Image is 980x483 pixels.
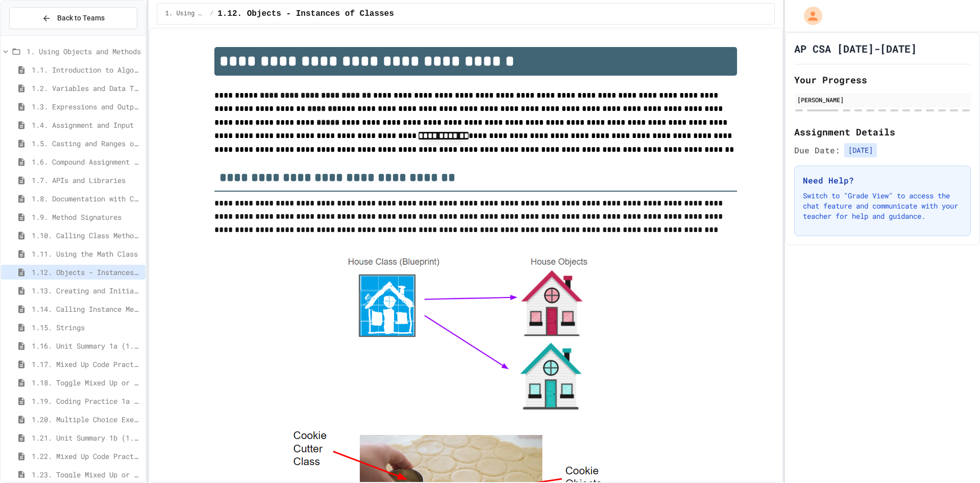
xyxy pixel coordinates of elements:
[9,7,137,29] button: Back to Teams
[32,175,141,186] span: 1.7. APIs and Libraries
[794,41,917,56] h1: AP CSA [DATE]-[DATE]
[32,285,141,296] span: 1.13. Creating and Initializing Objects: Constructors
[32,120,141,130] span: 1.4. Assignment and Input
[32,212,141,222] span: 1.9. Method Signatures
[32,396,141,406] span: 1.19. Coding Practice 1a (1.1-1.6)
[803,174,962,187] h3: Need Help?
[32,138,141,149] span: 1.5. Casting and Ranges of Values
[217,8,394,20] span: 1.12. Objects - Instances of Classes
[32,469,141,480] span: 1.23. Toggle Mixed Up or Write Code Practice 1b (1.7-1.15)
[32,101,141,112] span: 1.3. Expressions and Output [New]
[27,46,141,57] span: 1. Using Objects and Methods
[32,267,141,278] span: 1.12. Objects - Instances of Classes
[895,398,970,441] iframe: chat widget
[32,248,141,259] span: 1.11. Using the Math Class
[797,95,968,104] div: [PERSON_NAME]
[32,432,141,443] span: 1.21. Unit Summary 1b (1.7-1.15)
[794,73,971,87] h2: Your Progress
[803,191,962,221] p: Switch to "Grade View" to access the chat feature and communicate with your teacher for help and ...
[32,230,141,241] span: 1.10. Calling Class Methods
[32,64,141,75] span: 1.1. Introduction to Algorithms, Programming, and Compilers
[32,451,141,462] span: 1.22. Mixed Up Code Practice 1b (1.7-1.15)
[32,359,141,370] span: 1.17. Mixed Up Code Practice 1.1-1.6
[32,156,141,167] span: 1.6. Compound Assignment Operators
[32,322,141,333] span: 1.15. Strings
[210,10,213,18] span: /
[937,442,970,473] iframe: chat widget
[32,377,141,388] span: 1.18. Toggle Mixed Up or Write Code Practice 1.1-1.6
[794,144,840,156] span: Due Date:
[844,143,877,157] span: [DATE]
[165,10,206,18] span: 1. Using Objects and Methods
[32,193,141,204] span: 1.8. Documentation with Comments and Preconditions
[793,4,825,28] div: My Account
[57,13,105,24] span: Back to Teams
[32,340,141,351] span: 1.16. Unit Summary 1a (1.1-1.6)
[32,83,141,94] span: 1.2. Variables and Data Types
[794,125,971,139] h2: Assignment Details
[32,414,141,425] span: 1.20. Multiple Choice Exercises for Unit 1a (1.1-1.6)
[32,304,141,314] span: 1.14. Calling Instance Methods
